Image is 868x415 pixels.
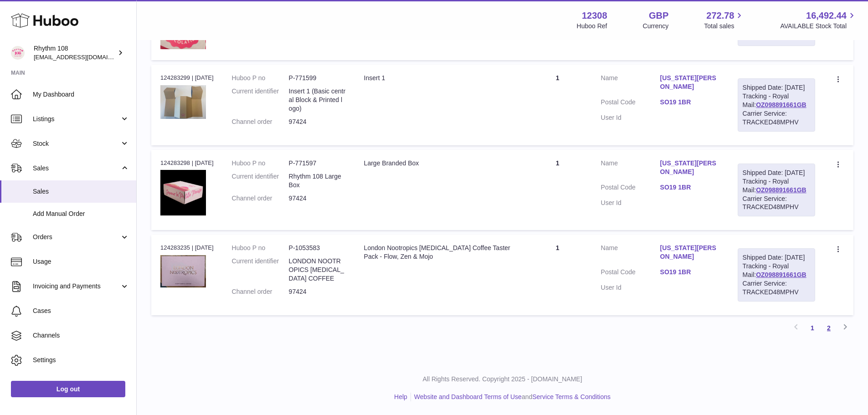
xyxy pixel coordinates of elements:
span: Cases [33,307,129,315]
a: 272.78 Total sales [704,10,745,31]
div: Shipped Date: [DATE] [743,253,810,262]
a: 16,492.44 AVAILABLE Stock Total [780,10,857,31]
dd: 97424 [289,287,346,296]
dt: Postal Code [601,268,660,279]
dd: Insert 1 (Basic central Block & Printed logo) [289,87,346,113]
td: 1 [524,235,592,315]
dt: Huboo P no [232,74,289,82]
strong: GBP [649,10,668,22]
span: Total sales [704,22,745,31]
div: Insert 1 [364,74,514,82]
dd: 97424 [289,118,346,126]
span: AVAILABLE Stock Total [780,22,857,31]
div: 124283299 | [DATE] [160,74,214,82]
a: SO19 1BR [660,268,719,277]
div: Huboo Ref [577,22,607,31]
div: Rhythm 108 [34,44,116,61]
span: Add Manual Order [33,210,129,218]
dt: User Id [601,283,660,292]
span: 16,492.44 [806,10,847,22]
a: [US_STATE][PERSON_NAME] [660,74,719,91]
span: Stock [33,139,120,148]
div: Currency [643,22,669,31]
img: 123081684745102.JPG [160,85,206,119]
dt: Current identifier [232,257,289,283]
dd: P-771599 [289,74,346,82]
dt: Current identifier [232,172,289,190]
a: [US_STATE][PERSON_NAME] [660,159,719,176]
div: 124283298 | [DATE] [160,159,214,167]
a: Help [394,393,407,400]
div: London Nootropics [MEDICAL_DATA] Coffee Taster Pack - Flow, Zen & Mojo [364,244,514,261]
span: 272.78 [706,10,734,22]
dt: Huboo P no [232,244,289,252]
img: 123081753871449.jpg [160,255,206,287]
dd: Rhythm 108 Large Box [289,172,346,190]
div: 124283235 | [DATE] [160,244,214,252]
a: 2 [821,320,837,336]
span: Listings [33,115,120,123]
span: Sales [33,187,129,196]
div: Shipped Date: [DATE] [743,83,810,92]
a: Service Terms & Conditions [532,393,611,400]
a: OZ098891661GB [756,186,806,194]
a: OZ098891661GB [756,271,806,278]
div: Carrier Service: TRACKED48MPHV [743,195,810,212]
dd: LONDON NOOTROPICS [MEDICAL_DATA] COFFEE [289,257,346,283]
a: OZ098891661GB [756,101,806,108]
dt: Channel order [232,287,289,296]
a: 1 [804,320,821,336]
dd: P-771597 [289,159,346,168]
span: Sales [33,164,120,173]
div: Carrier Service: TRACKED48MPHV [743,279,810,297]
dd: P-1053583 [289,244,346,252]
img: 123081684744870.jpg [160,170,206,215]
div: Tracking - Royal Mail: [738,164,815,216]
a: [US_STATE][PERSON_NAME] [660,244,719,261]
div: Tracking - Royal Mail: [738,248,815,301]
div: Carrier Service: TRACKED48MPHV [743,109,810,127]
img: internalAdmin-12308@internal.huboo.com [11,46,25,60]
dt: Channel order [232,118,289,126]
dt: Current identifier [232,87,289,113]
span: Invoicing and Payments [33,282,120,291]
strong: 12308 [582,10,607,22]
div: Shipped Date: [DATE] [743,169,810,177]
a: Website and Dashboard Terms of Use [414,393,522,400]
a: SO19 1BR [660,98,719,107]
span: Channels [33,331,129,340]
span: My Dashboard [33,90,129,99]
dt: User Id [601,199,660,207]
dt: Huboo P no [232,159,289,168]
div: Large Branded Box [364,159,514,168]
td: 1 [524,150,592,230]
p: All Rights Reserved. Copyright 2025 - [DOMAIN_NAME] [144,375,861,384]
div: Tracking - Royal Mail: [738,78,815,131]
span: Settings [33,356,129,364]
dt: Name [601,74,660,93]
td: 1 [524,65,592,145]
span: Orders [33,233,120,241]
span: Usage [33,257,129,266]
dt: Name [601,244,660,263]
a: SO19 1BR [660,183,719,192]
dd: 97424 [289,194,346,203]
dt: Name [601,159,660,179]
dt: Postal Code [601,183,660,194]
span: [EMAIL_ADDRESS][DOMAIN_NAME] [34,53,134,61]
dt: User Id [601,113,660,122]
a: Log out [11,381,125,397]
li: and [411,393,611,401]
dt: Channel order [232,194,289,203]
dt: Postal Code [601,98,660,109]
